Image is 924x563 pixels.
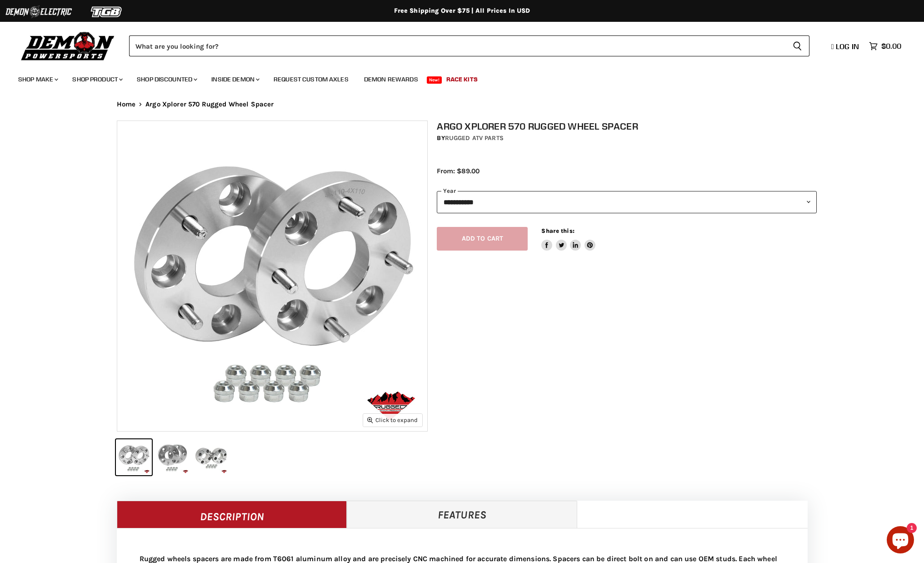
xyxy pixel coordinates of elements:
a: Demon Rewards [357,70,425,89]
span: $0.00 [881,42,901,50]
a: Description [117,501,347,528]
a: Shop Make [11,70,64,89]
img: TGB Logo 2 [73,3,141,20]
button: Search [785,35,809,56]
h1: Argo Xplorer 570 Rugged Wheel Spacer [437,121,817,132]
span: Share this: [541,227,574,234]
span: Argo Xplorer 570 Rugged Wheel Spacer [145,101,274,108]
button: Argo Xplorer 570 Rugged Wheel Spacer thumbnail [155,439,190,475]
a: Inside Demon [205,70,265,89]
a: Home [117,101,136,108]
div: Free Shipping Over $75 | All Prices In USD [99,7,826,15]
img: Demon Powersports [18,30,118,62]
span: Log in [836,42,859,51]
button: Argo Xplorer 570 Rugged Wheel Spacer thumbnail [193,439,229,475]
ul: Main menu [11,66,899,89]
aside: Share this: [541,227,595,251]
a: $0.00 [864,40,906,53]
span: New! [427,76,442,84]
a: Rugged ATV Parts [445,134,504,142]
a: Features [347,501,577,528]
img: Demon Electric Logo 2 [5,3,73,20]
a: Shop Discounted [130,70,203,89]
img: Argo Xplorer 570 Rugged Wheel Spacer [117,121,427,431]
button: Click to expand [363,414,422,426]
a: Request Custom Axles [267,70,355,89]
form: Product [129,35,809,56]
button: Argo Xplorer 570 Rugged Wheel Spacer thumbnail [116,439,152,475]
a: Shop Product [65,70,128,89]
input: Search [129,35,785,56]
a: Log in [827,42,864,50]
nav: Breadcrumbs [99,101,826,108]
select: year [437,191,817,213]
div: by [437,133,817,143]
span: From: $89.00 [437,167,479,175]
a: Race Kits [440,70,484,89]
span: Click to expand [367,417,418,423]
inbox-online-store-chat: Shopify online store chat [884,526,917,556]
